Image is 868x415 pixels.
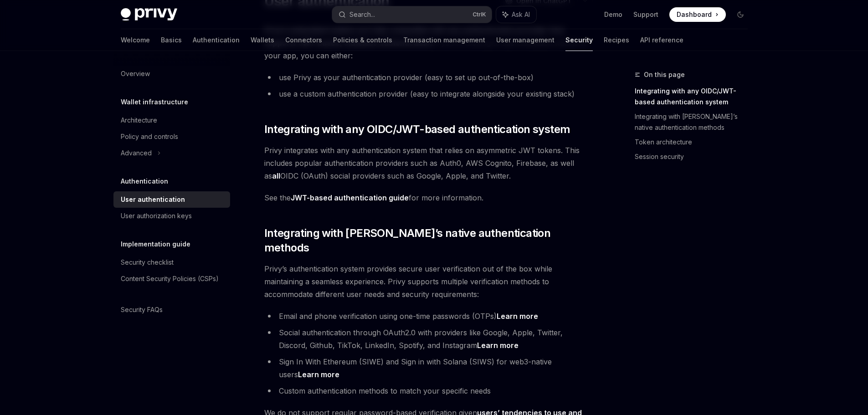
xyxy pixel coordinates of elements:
[113,112,230,128] a: Architecture
[121,29,150,51] a: Welcome
[121,131,178,142] div: Policy and controls
[264,226,593,255] span: Integrating with [PERSON_NAME]’s native authentication methods
[121,8,177,21] img: dark logo
[332,6,492,23] button: Search...CtrlK
[644,69,685,80] span: On this page
[121,210,192,221] div: User authorization keys
[565,29,593,51] a: Security
[264,191,593,204] span: See the for more information.
[477,341,519,350] a: Learn more
[121,257,174,268] div: Security checklist
[733,7,748,22] button: Toggle dark mode
[113,302,230,318] a: Security FAQs
[677,10,712,19] span: Dashboard
[640,29,683,51] a: API reference
[285,29,322,51] a: Connectors
[113,128,230,145] a: Policy and controls
[496,29,555,51] a: User management
[473,11,486,18] span: Ctrl K
[333,29,392,51] a: Policies & controls
[161,29,182,51] a: Basics
[121,176,168,187] h5: Authentication
[349,9,375,20] div: Search...
[264,87,593,100] li: use a custom authentication provider (easy to integrate alongside your existing stack)
[291,193,409,203] a: JWT-based authentication guide
[113,271,230,287] a: Content Security Policies (CSPs)
[121,273,219,284] div: Content Security Policies (CSPs)
[497,312,538,321] a: Learn more
[635,109,755,135] a: Integrating with [PERSON_NAME]’s native authentication methods
[264,144,593,182] span: Privy integrates with any authentication system that relies on asymmetric JWT tokens. This includ...
[121,304,163,315] div: Security FAQs
[121,115,157,126] div: Architecture
[298,370,339,379] a: Learn more
[669,7,726,22] a: Dashboard
[633,10,658,19] a: Support
[264,355,593,381] li: Sign In With Ethereum (SIWE) and Sign in with Solana (SIWS) for web3-native users
[193,29,240,51] a: Authentication
[496,6,536,23] button: Ask AI
[512,10,530,19] span: Ask AI
[264,384,593,397] li: Custom authentication methods to match your specific needs
[604,10,622,19] a: Demo
[121,194,185,205] div: User authentication
[635,84,755,109] a: Integrating with any OIDC/JWT-based authentication system
[121,68,150,79] div: Overview
[113,254,230,271] a: Security checklist
[264,326,593,352] li: Social authentication through OAuth2.0 with providers like Google, Apple, Twitter, Discord, Githu...
[272,171,280,180] strong: all
[264,310,593,323] li: Email and phone verification using one-time passwords (OTPs)
[264,71,593,84] li: use Privy as your authentication provider (easy to set up out-of-the-box)
[121,239,190,250] h5: Implementation guide
[264,122,570,137] span: Integrating with any OIDC/JWT-based authentication system
[264,262,593,301] span: Privy’s authentication system provides secure user verification out of the box while maintaining ...
[403,29,485,51] a: Transaction management
[604,29,629,51] a: Recipes
[113,191,230,208] a: User authentication
[635,135,755,149] a: Token architecture
[113,66,230,82] a: Overview
[635,149,755,164] a: Session security
[251,29,274,51] a: Wallets
[121,148,152,159] div: Advanced
[121,97,188,108] h5: Wallet infrastructure
[113,208,230,224] a: User authorization keys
